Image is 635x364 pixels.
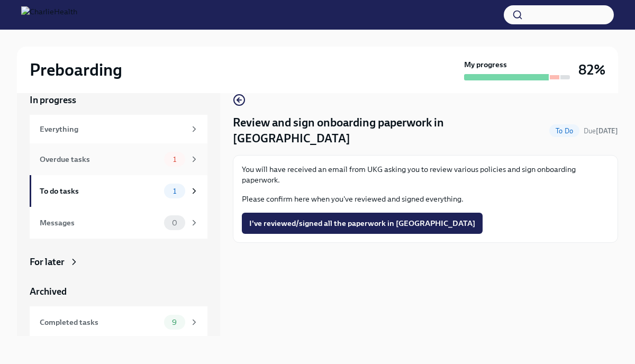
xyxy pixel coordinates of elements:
a: Completed tasks9 [30,306,207,338]
a: Overdue tasks1 [30,143,207,175]
strong: My progress [464,59,507,70]
a: Archived [30,285,207,298]
h3: 82% [578,60,605,79]
h4: Review and sign onboarding paperwork in [GEOGRAPHIC_DATA] [233,115,545,147]
span: 0 [166,219,184,227]
p: You will have received an email from UKG asking you to review various policies and sign onboardin... [242,164,609,185]
span: 1 [167,156,183,163]
span: To Do [549,127,579,135]
strong: [DATE] [596,127,618,135]
div: Messages [40,217,160,229]
div: Everything [40,123,185,135]
img: CharlieHealth [21,6,77,23]
a: Messages0 [30,207,207,239]
div: Overdue tasks [40,153,160,165]
div: Completed tasks [40,316,160,328]
div: For later [30,256,65,268]
div: To do tasks [40,185,160,197]
a: For later [30,256,207,268]
span: 1 [167,187,183,195]
a: In progress [30,94,207,106]
h2: Preboarding [30,59,122,80]
span: August 22nd, 2025 09:00 [584,126,618,136]
a: Everything [30,115,207,143]
a: To do tasks1 [30,175,207,207]
span: 9 [166,319,183,326]
button: I've reviewed/signed all the paperwork in [GEOGRAPHIC_DATA] [242,213,483,234]
p: Please confirm here when you've reviewed and signed everything. [242,194,609,204]
span: I've reviewed/signed all the paperwork in [GEOGRAPHIC_DATA] [249,218,475,229]
span: Due [584,127,618,135]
